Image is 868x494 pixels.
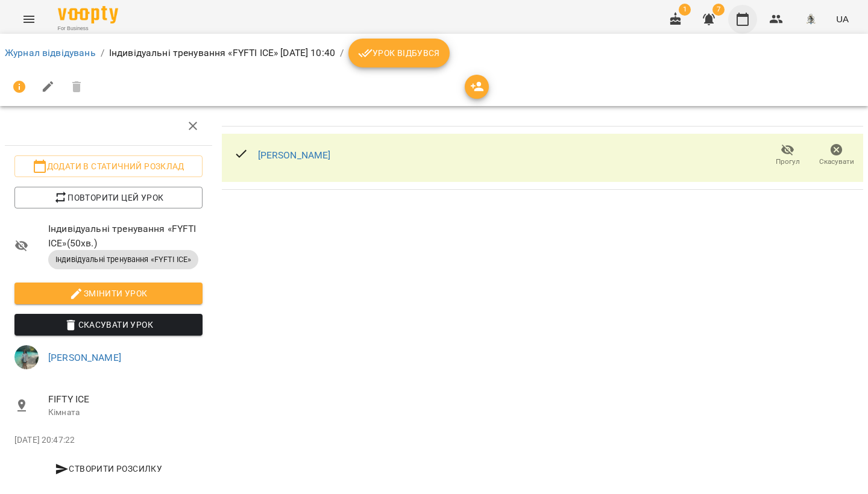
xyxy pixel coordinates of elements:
[348,39,450,67] button: Урок відбувся
[763,139,812,172] button: Прогул
[819,157,854,167] span: Скасувати
[14,314,203,336] button: Скасувати Урок
[19,461,198,476] span: Створити розсилку
[48,254,198,265] span: Індивідуальні тренування «FYFTI ICE»
[5,47,96,58] a: Журнал відвідувань
[58,6,118,23] img: Voopty Logo
[776,157,800,167] span: Прогул
[258,149,331,161] a: [PERSON_NAME]
[679,4,691,16] span: 1
[58,25,118,33] span: For Business
[48,392,203,407] span: FIFTY ICE
[24,190,193,205] span: Повторити цей урок
[48,222,203,250] span: Індивідуальні тренування «FYFTI ICE» ( 50 хв. )
[14,458,203,480] button: Створити розсилку
[831,8,854,30] button: UA
[802,11,819,28] img: 8c829e5ebed639b137191ac75f1a07db.png
[340,46,344,60] li: /
[14,345,39,369] img: 829387a183b2768e27a5d642b4f9f013.jpeg
[14,283,203,304] button: Змінити урок
[48,352,121,363] a: [PERSON_NAME]
[5,39,863,67] nav: breadcrumb
[712,4,725,16] span: 7
[14,434,203,446] p: [DATE] 20:47:22
[836,13,849,25] span: UA
[48,407,203,419] p: Кімната
[24,317,193,332] span: Скасувати Урок
[812,139,861,172] button: Скасувати
[24,159,193,174] span: Додати в статичний розклад
[109,46,335,60] p: Індивідуальні тренування «FYFTI ICE» [DATE] 10:40
[14,5,43,34] button: Menu
[14,155,203,177] button: Додати в статичний розклад
[358,46,440,60] span: Урок відбувся
[101,46,104,60] li: /
[14,187,203,208] button: Повторити цей урок
[24,286,193,301] span: Змінити урок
